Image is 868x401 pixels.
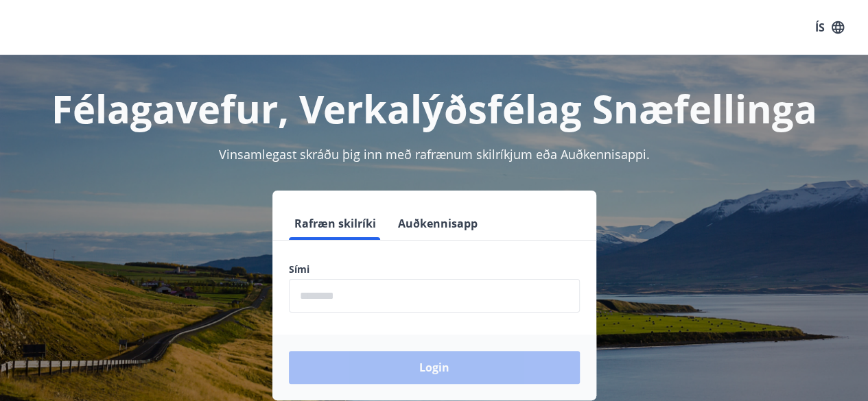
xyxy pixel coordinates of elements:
[219,146,650,162] span: Vinsamlegast skráðu þig inn með rafrænum skilríkjum eða Auðkennisappi.
[392,207,483,240] button: Auðkennisapp
[289,263,580,276] label: Sími
[16,82,852,134] h1: Félagavefur, Verkalýðsfélag Snæfellinga
[808,15,852,40] button: ÍS
[289,207,382,240] button: Rafræn skilríki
